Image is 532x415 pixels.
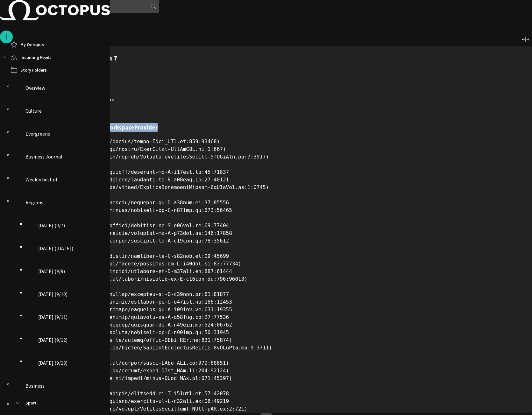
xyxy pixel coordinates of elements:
[13,374,110,397] div: Business
[13,76,110,99] div: Overview
[25,306,110,328] div: [DATE] (9/11)
[5,108,532,117] h2: You have encountered an error
[38,336,67,344] p: [DATE] (9/12)
[25,283,110,306] div: [DATE] (9/10)
[13,191,110,374] div: Regions[DATE] (9/7)[DATE] ([DATE])[DATE] (9/9)[DATE] (9/10)[DATE] (9/11)[DATE] (9/12)[DATE] (9/13)
[20,54,52,60] p: Incoming Feeds
[25,382,45,390] p: Business
[38,313,67,321] p: [DATE] (9/11)
[38,222,65,229] p: [DATE] (9/7)
[38,267,65,275] p: [DATE] (9/9)
[38,290,67,298] p: [DATE] (9/10)
[25,84,45,92] p: Overview
[20,41,44,48] p: My Octopus
[25,400,37,406] p: Sport
[25,199,43,206] p: Regions
[25,237,110,260] div: [DATE] ([DATE])
[13,99,110,122] div: Culture
[25,107,42,115] p: Culture
[38,244,73,252] p: [DATE] ([DATE])
[13,168,110,191] div: Weekly best of
[5,123,532,132] h3: useWorkspace must be used within a WorkspaceProvider
[25,214,110,237] div: [DATE] (9/7)
[25,351,110,374] div: [DATE] (9/13)
[25,130,50,137] p: Evergreens
[13,145,110,168] div: Business Journal
[38,359,67,367] p: [DATE] (9/13)
[13,122,110,145] div: Evergreens
[25,328,110,351] div: [DATE] (9/12)
[5,52,532,64] h2: What do you want to work with ?
[25,260,110,283] div: [DATE] (9/9)
[25,176,58,183] p: Weekly best of
[5,83,532,90] p: -- or --
[25,153,62,160] p: Business Journal
[20,67,47,73] p: Story Folders
[5,95,532,103] p: Drag and drop open tabs or main menu items here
